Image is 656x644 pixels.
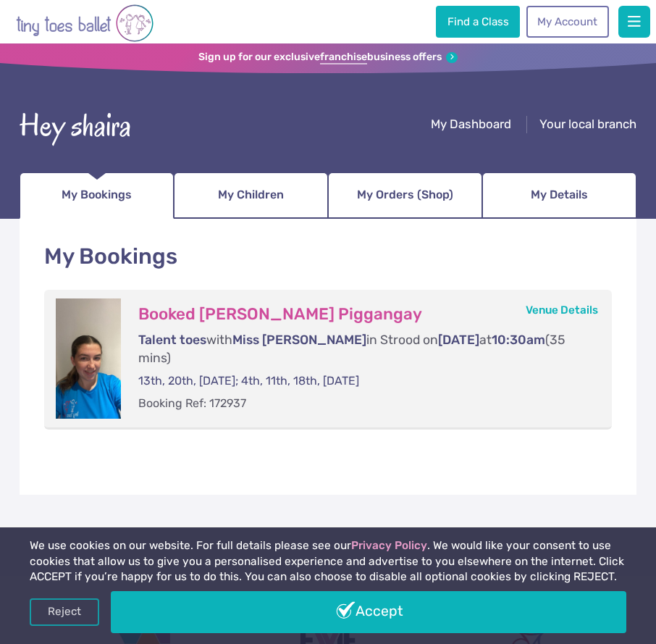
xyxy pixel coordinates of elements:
[351,539,427,552] a: Privacy Policy
[539,117,636,131] span: Your local branch
[138,333,206,347] span: Talent toes
[320,51,367,64] strong: franchise
[482,172,636,219] a: My Details
[20,172,174,219] a: My Bookings
[531,183,588,206] span: My Details
[138,331,583,367] p: with in Strood on at (35 mins)
[232,333,366,347] span: Miss [PERSON_NAME]
[436,6,520,38] a: Find a Class
[492,333,545,347] span: 10:30am
[539,117,636,135] a: Your local branch
[20,104,131,149] div: Hey shaira
[138,396,583,411] p: Booking Ref: 172937
[30,598,99,626] a: Reject
[138,304,583,325] h3: Booked [PERSON_NAME] Piggangay
[174,172,328,219] a: My Children
[138,373,583,389] p: 13th, 20th, [DATE]; 4th, 11th, 18th, [DATE]
[218,183,284,206] span: My Children
[357,183,453,206] span: My Orders (Shop)
[62,183,132,206] span: My Bookings
[30,538,626,585] p: We use cookies on our website. For full details please see our . We would like your consent to us...
[16,3,154,43] img: tiny toes ballet
[431,117,511,131] span: My Dashboard
[44,241,612,272] h1: My Bookings
[431,117,511,135] a: My Dashboard
[438,333,479,347] span: [DATE]
[111,591,626,633] a: Accept
[526,304,598,317] a: Venue Details
[526,6,609,38] a: My Account
[328,172,482,219] a: My Orders (Shop)
[198,51,458,64] a: Sign up for our exclusivefranchisebusiness offers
